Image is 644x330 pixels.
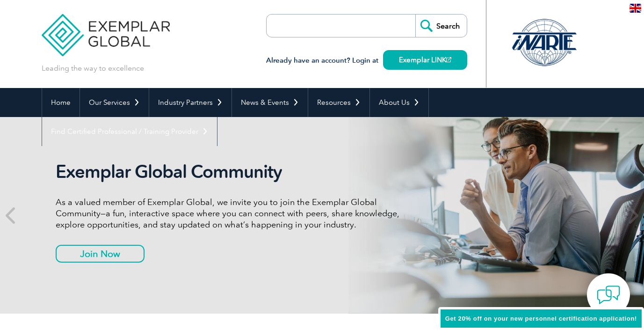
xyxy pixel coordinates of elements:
[42,88,80,117] a: Home
[232,88,308,117] a: News & Events
[42,63,144,73] p: Leading the way to excellence
[630,4,641,13] img: en
[56,161,406,183] h2: Exemplar Global Community
[383,50,467,70] a: Exemplar LINK
[56,245,145,263] a: Join Now
[42,117,217,146] a: Find Certified Professional / Training Provider
[308,88,369,117] a: Resources
[370,88,428,117] a: About Us
[445,315,637,322] span: Get 20% off on your new personnel certification application!
[446,57,451,62] img: open_square.png
[597,283,620,307] img: contact-chat.png
[149,88,232,117] a: Industry Partners
[56,197,406,230] p: As a valued member of Exemplar Global, we invite you to join the Exemplar Global Community—a fun,...
[415,15,467,37] input: Search
[80,88,149,117] a: Our Services
[266,55,467,66] h3: Already have an account? Login at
